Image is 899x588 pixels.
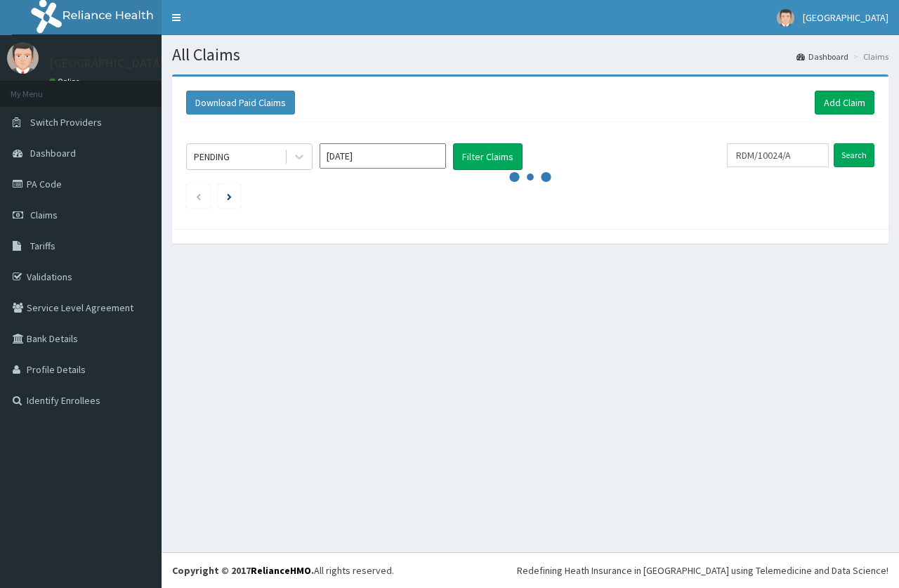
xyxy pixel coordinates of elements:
[803,11,888,24] span: [GEOGRAPHIC_DATA]
[227,190,232,202] a: Next page
[172,564,314,577] strong: Copyright © 2017 .
[850,51,888,63] li: Claims
[194,150,230,164] div: PENDING
[49,57,165,70] p: [GEOGRAPHIC_DATA]
[30,116,102,129] span: Switch Providers
[517,563,888,577] div: Redefining Heath Insurance in [GEOGRAPHIC_DATA] using Telemedicine and Data Science!
[162,552,899,588] footer: All rights reserved.
[30,147,76,159] span: Dashboard
[777,9,794,27] img: User Image
[727,143,829,167] input: Search by HMO ID
[30,240,55,252] span: Tariffs
[195,190,202,202] a: Previous page
[251,564,311,577] a: RelianceHMO
[30,209,58,221] span: Claims
[815,91,874,115] a: Add Claim
[834,143,874,167] input: Search
[509,156,551,198] svg: audio-loading
[49,77,83,86] a: Online
[453,143,523,170] button: Filter Claims
[186,91,295,115] button: Download Paid Claims
[796,51,848,63] a: Dashboard
[7,42,39,74] img: User Image
[172,46,888,64] h1: All Claims
[320,143,446,169] input: Select Month and Year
